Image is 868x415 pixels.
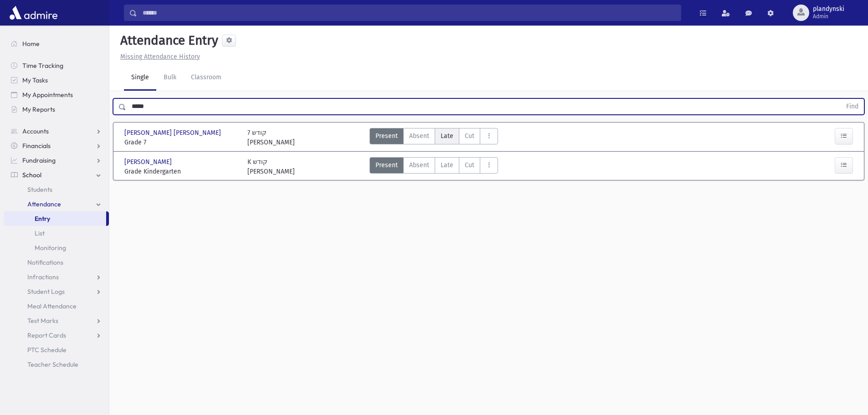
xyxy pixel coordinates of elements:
[813,5,844,13] span: plandynski
[247,157,295,176] div: K קודש [PERSON_NAME]
[124,138,238,147] span: Grade 7
[4,197,109,211] a: Attendance
[27,200,61,208] span: Attendance
[813,13,844,20] span: Admin
[124,65,156,91] a: Single
[4,153,109,168] a: Fundraising
[120,53,200,61] u: Missing Attendance History
[4,357,109,372] a: Teacher Schedule
[117,33,218,48] h5: Attendance Entry
[27,258,63,266] span: Notifications
[27,287,65,296] span: Student Logs
[4,87,109,102] a: My Appointments
[27,302,77,310] span: Meal Attendance
[375,131,398,141] span: Present
[35,215,50,223] span: Entry
[465,131,474,141] span: Cut
[117,53,200,61] a: Missing Attendance History
[156,65,184,91] a: Bulk
[4,73,109,87] a: My Tasks
[22,76,48,84] span: My Tasks
[4,138,109,153] a: Financials
[370,128,498,147] div: AttTypes
[841,99,864,114] button: Find
[22,61,63,70] span: Time Tracking
[409,160,429,170] span: Absent
[441,131,453,141] span: Late
[4,299,109,313] a: Meal Attendance
[124,128,223,138] span: [PERSON_NAME] [PERSON_NAME]
[4,313,109,328] a: Test Marks
[35,244,66,252] span: Monitoring
[4,241,109,255] a: Monitoring
[409,131,429,141] span: Absent
[4,226,109,241] a: List
[27,331,66,339] span: Report Cards
[22,142,51,150] span: Financials
[35,229,45,237] span: List
[27,317,58,325] span: Test Marks
[4,124,109,138] a: Accounts
[27,360,78,369] span: Teacher Schedule
[22,171,41,179] span: School
[22,127,49,135] span: Accounts
[4,102,109,117] a: My Reports
[4,58,109,73] a: Time Tracking
[184,65,229,91] a: Classroom
[441,160,453,170] span: Late
[4,182,109,197] a: Students
[27,346,67,354] span: PTC Schedule
[7,4,60,22] img: AdmirePro
[370,157,498,176] div: AttTypes
[4,211,106,226] a: Entry
[124,157,174,167] span: [PERSON_NAME]
[375,160,398,170] span: Present
[4,270,109,284] a: Infractions
[247,128,295,147] div: 7 קודש [PERSON_NAME]
[4,36,109,51] a: Home
[4,343,109,357] a: PTC Schedule
[22,91,73,99] span: My Appointments
[27,273,59,281] span: Infractions
[4,284,109,299] a: Student Logs
[137,5,681,21] input: Search
[465,160,474,170] span: Cut
[22,156,56,164] span: Fundraising
[124,167,238,176] span: Grade Kindergarten
[4,328,109,343] a: Report Cards
[27,185,52,194] span: Students
[4,255,109,270] a: Notifications
[22,40,40,48] span: Home
[22,105,55,113] span: My Reports
[4,168,109,182] a: School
